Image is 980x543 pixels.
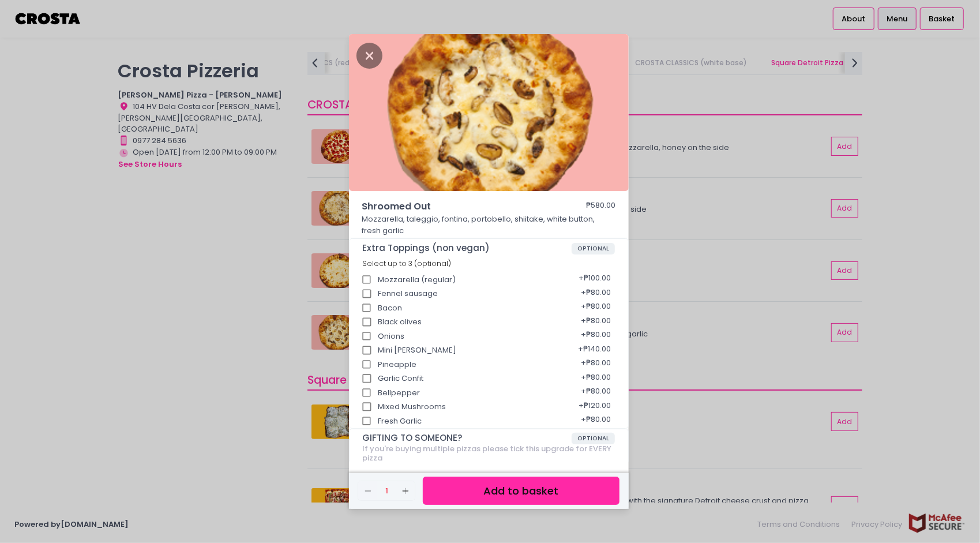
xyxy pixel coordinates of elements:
[577,382,615,404] div: + ₱80.00
[423,477,619,505] button: Add to basket
[577,354,615,376] div: + ₱80.00
[362,200,552,214] span: Shroomed Out
[362,444,615,462] div: If you're buying multiple pizzas please tick this upgrade for EVERY pizza
[356,49,383,61] button: Close
[575,269,615,291] div: + ₱100.00
[577,311,615,333] div: + ₱80.00
[577,368,615,390] div: + ₱80.00
[362,243,572,253] span: Extra Toppings (non vegan)
[577,297,615,319] div: + ₱80.00
[362,433,572,443] span: GIFTING TO SOMEONE?
[362,259,451,268] span: Select up to 3 (optional)
[362,214,615,236] p: Mozzarella, taleggio, fontina, portobello, shiitake, white button, fresh garlic
[586,200,615,214] div: ₱580.00
[575,396,615,418] div: + ₱120.00
[577,410,615,432] div: + ₱80.00
[572,243,615,254] span: OPTIONAL
[572,433,615,444] span: OPTIONAL
[577,325,615,347] div: + ₱80.00
[577,283,615,305] div: + ₱80.00
[349,34,629,191] img: Shroomed Out
[575,339,615,361] div: + ₱140.00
